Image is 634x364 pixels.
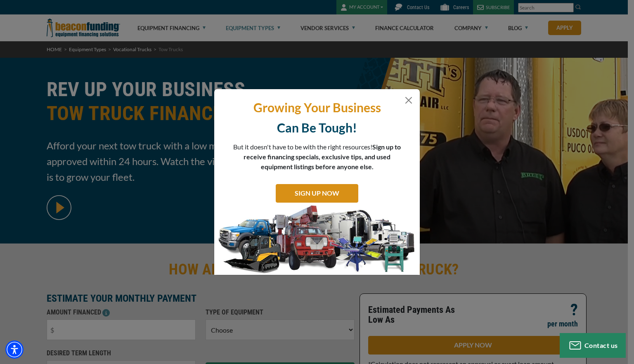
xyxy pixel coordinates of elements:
[214,205,420,275] img: SIGN UP NOW
[244,143,401,170] span: Sign up to receive financing specials, exclusive tips, and used equipment listings before anyone ...
[5,340,24,359] div: Accessibility Menu
[233,142,401,172] p: But it doesn't have to be with the right resources!
[276,184,358,203] a: SIGN UP NOW
[584,341,618,349] span: Contact us
[404,95,414,105] button: Close
[560,333,626,358] button: Contact us
[220,99,414,116] p: Growing Your Business
[220,120,414,136] p: Can Be Tough!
